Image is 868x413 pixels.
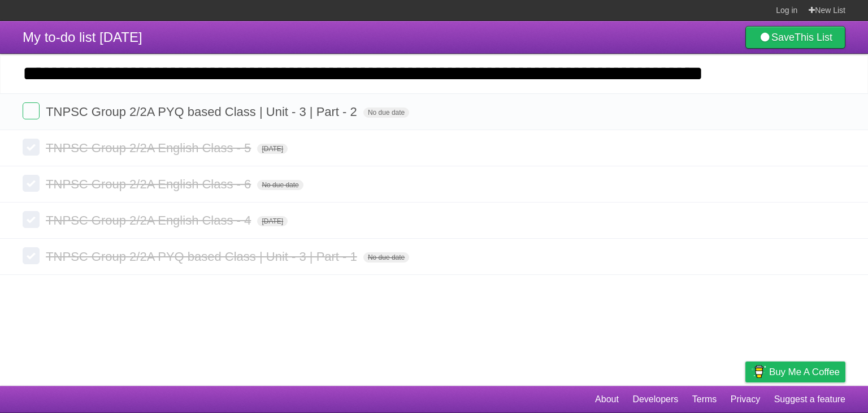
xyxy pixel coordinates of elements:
[257,216,288,226] span: [DATE]
[769,362,840,382] span: Buy me a coffee
[46,249,360,264] span: TNPSC Group 2/2A PYQ based Class | Unit - 3 | Part - 1
[23,211,40,228] label: Done
[363,252,409,263] span: No due date
[731,389,760,410] a: Privacy
[46,177,254,191] span: TNPSC Group 2/2A English Class - 6
[774,389,845,410] a: Suggest a feature
[46,213,254,227] span: TNPSC Group 2/2A English Class - 4
[46,141,254,155] span: TNPSC Group 2/2A English Class - 5
[23,29,142,45] span: My to-do list [DATE]
[23,102,40,119] label: Done
[745,362,845,382] a: Buy me a coffee
[692,389,717,410] a: Terms
[23,175,40,192] label: Done
[795,32,832,43] b: This List
[23,247,40,264] label: Done
[632,389,678,410] a: Developers
[23,139,40,156] label: Done
[363,107,409,118] span: No due date
[257,180,303,190] span: No due date
[751,362,766,381] img: Buy me a coffee
[46,105,360,119] span: TNPSC Group 2/2A PYQ based Class | Unit - 3 | Part - 2
[595,389,619,410] a: About
[745,26,845,49] a: SaveThis List
[257,144,288,154] span: [DATE]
